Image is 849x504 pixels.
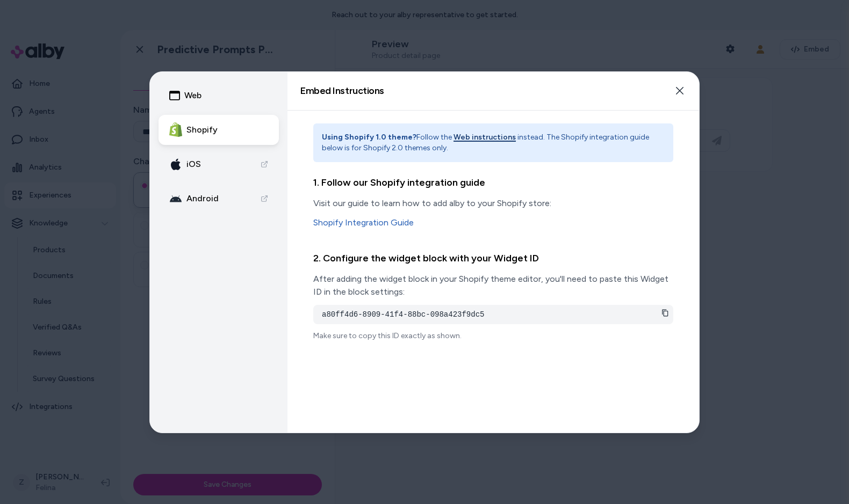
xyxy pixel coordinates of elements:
h3: 2. Configure the widget block with your Widget ID [313,251,673,266]
button: Web [159,81,279,111]
p: After adding the widget block in your Shopify theme editor, you'll need to paste this Widget ID i... [313,273,673,298]
a: apple-icon iOS [159,149,279,179]
img: Shopify Logo [169,122,182,137]
strong: Using Shopify 1.0 theme? [322,133,416,142]
p: Make sure to copy this ID exactly as shown. [313,331,673,341]
p: Follow the instead. The Shopify integration guide below is for Shopify 2.0 themes only. [322,132,665,154]
h3: 1. Follow our Shopify integration guide [313,175,673,191]
button: Web instructions [454,132,516,143]
img: android [169,192,182,205]
button: Shopify [159,115,279,145]
p: Visit our guide to learn how to add alby to your Shopify store: [313,197,673,210]
div: Android [169,192,219,205]
img: apple-icon [169,158,182,171]
a: Shopify Integration Guide [313,216,673,229]
a: android Android [159,184,279,214]
h2: Embed Instructions [300,86,384,96]
div: iOS [169,158,201,171]
pre: a80ff4d6-8909-41f4-88bc-098a423f9dc5 [322,309,665,320]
